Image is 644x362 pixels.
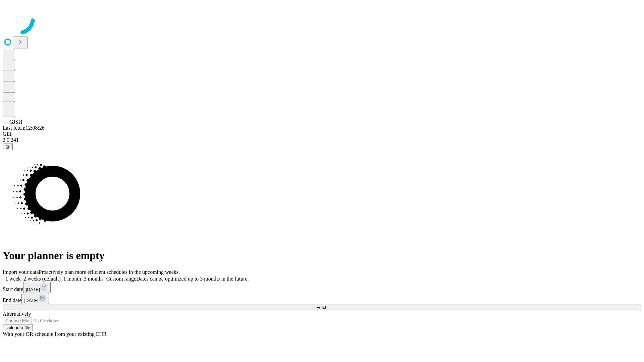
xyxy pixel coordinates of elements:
[5,144,10,149] span: @
[106,276,136,282] span: Custom range
[23,282,51,293] button: [DATE]
[3,125,45,131] span: Last fetch: 12:08:26
[3,137,641,143] div: 2.0.241
[3,324,33,331] button: Upload a file
[24,298,38,303] span: [DATE]
[9,119,22,125] span: GJSH
[21,293,49,304] button: [DATE]
[3,131,641,137] div: GEI
[3,282,641,293] div: Start date
[63,276,81,282] span: 1 month
[23,276,61,282] span: 2 weeks (default)
[84,276,104,282] span: 3 months
[316,305,327,310] span: Fetch
[5,276,21,282] span: 1 week
[3,143,13,150] button: @
[3,311,31,317] span: Alternatively
[136,276,249,282] span: Dates can be optimized up to 3 months in the future.
[3,331,107,337] span: With your OR schedule from your existing EHR
[39,269,180,275] span: Proactively plan more efficient schedules in the upcoming weeks.
[3,293,641,304] div: End date
[3,249,641,262] h1: Your planner is empty
[26,287,40,292] span: [DATE]
[3,304,641,311] button: Fetch
[3,269,39,275] span: Import your data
